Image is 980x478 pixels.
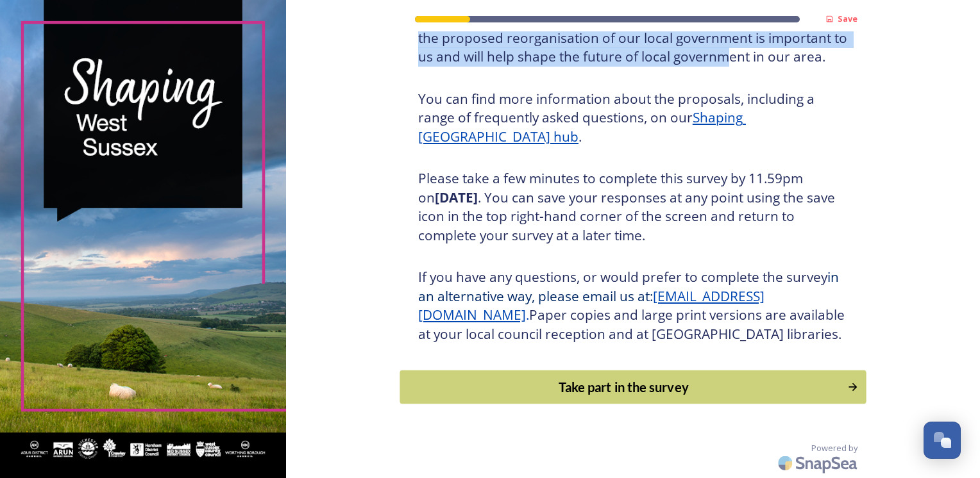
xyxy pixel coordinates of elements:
a: [EMAIL_ADDRESS][DOMAIN_NAME] [418,287,765,324]
button: Open Chat [924,422,961,459]
h3: If you have any questions, or would prefer to complete the survey Paper copies and large print ve... [418,268,848,343]
span: . [526,306,529,324]
div: Take part in the survey [407,377,840,397]
h3: Please take a few minutes to complete this survey by 11.59pm on . You can save your responses at ... [418,169,848,245]
h3: Thank you for taking the time to complete this survey. Your views on the proposed reorganisation ... [418,10,848,67]
h3: You can find more information about the proposals, including a range of frequently asked question... [418,90,848,147]
strong: Save [838,13,857,24]
button: Continue [400,370,866,404]
span: in an alternative way, please email us at: [418,268,842,305]
img: SnapSea Logo [774,448,864,478]
a: Shaping [GEOGRAPHIC_DATA] hub [418,108,746,145]
strong: [DATE] [435,188,478,206]
span: Powered by [811,442,857,454]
